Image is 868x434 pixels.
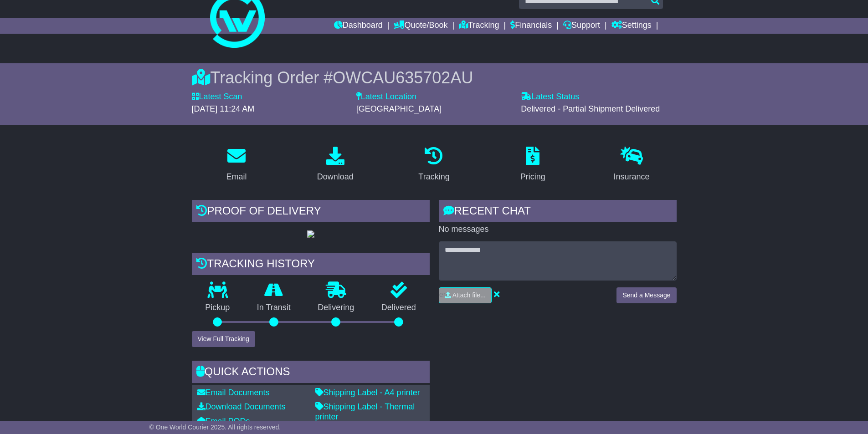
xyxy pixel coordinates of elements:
[616,287,676,303] button: Send a Message
[315,402,415,421] a: Shipping Label - Thermal printer
[307,230,314,238] img: GetPodImage
[197,388,270,397] a: Email Documents
[197,402,286,411] a: Download Documents
[197,417,250,426] a: Email PODs
[334,18,383,34] a: Dashboard
[192,361,430,385] div: Quick Actions
[192,68,677,87] div: Tracking Order #
[317,171,354,183] div: Download
[520,171,545,183] div: Pricing
[315,388,420,397] a: Shipping Label - A4 printer
[333,68,473,87] span: OWCAU635702AU
[226,171,247,183] div: Email
[192,92,242,102] label: Latest Scan
[243,303,304,313] p: In Transit
[304,303,368,313] p: Delivering
[192,253,430,277] div: Tracking history
[510,18,552,34] a: Financials
[439,200,677,225] div: RECENT CHAT
[368,303,430,313] p: Delivered
[412,143,455,186] a: Tracking
[459,18,499,34] a: Tracking
[192,331,255,347] button: View Full Tracking
[356,92,416,102] label: Latest Location
[418,171,449,183] div: Tracking
[521,104,660,113] span: Delivered - Partial Shipment Delivered
[614,171,650,183] div: Insurance
[192,104,255,113] span: [DATE] 11:24 AM
[192,200,430,225] div: Proof of Delivery
[563,18,600,34] a: Support
[356,104,442,113] span: [GEOGRAPHIC_DATA]
[521,92,579,102] label: Latest Status
[608,143,656,186] a: Insurance
[394,18,447,34] a: Quote/Book
[439,225,677,235] p: No messages
[514,143,551,186] a: Pricing
[220,143,252,186] a: Email
[149,424,281,431] span: © One World Courier 2025. All rights reserved.
[611,18,652,34] a: Settings
[192,303,244,313] p: Pickup
[311,143,360,186] a: Download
